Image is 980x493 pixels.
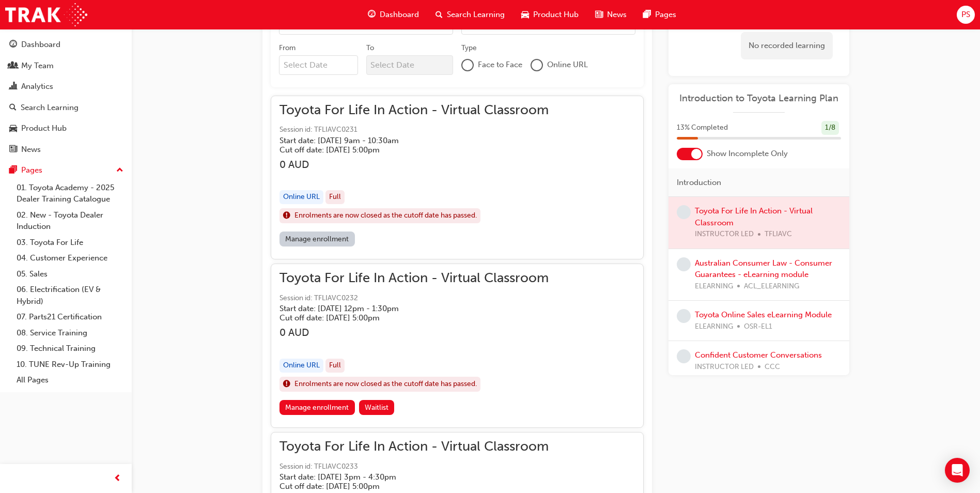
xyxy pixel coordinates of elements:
[4,98,128,117] a: Search Learning
[12,341,128,357] a: 09. Technical Training
[325,359,345,373] div: Full
[359,400,395,415] button: Waitlist
[677,205,691,219] span: learningRecordVerb_NONE-icon
[279,104,549,116] span: Toyota For Life In Action - Virtual Classroom
[279,400,355,415] a: Manage enrollment
[695,258,832,280] a: Australian Consumer Law - Consumer Guarantees - eLearning module
[695,310,832,319] a: Toyota Online Sales eLearning Module
[21,144,41,156] div: News
[279,272,635,419] button: Toyota For Life In Action - Virtual ClassroomSession id: TFLIAVC0232Start date: [DATE] 12pm - 1:3...
[12,357,128,373] a: 10. TUNE Rev-Up Training
[635,4,685,25] a: pages-iconPages
[116,164,123,177] span: up-icon
[279,472,532,482] h5: Start date: [DATE] 3pm - 4:30pm
[521,8,529,21] span: car-icon
[513,4,587,25] a: car-iconProduct Hub
[9,40,17,50] span: guage-icon
[12,235,128,251] a: 03. Toyota For Life
[279,482,532,491] h5: Cut off date: [DATE] 5:00pm
[12,282,128,309] a: 06. Electrification (EV & Hybrid)
[427,4,513,25] a: search-iconSearch Learning
[279,55,358,75] input: From
[279,43,295,53] div: From
[294,378,477,390] span: Enrolments are now closed as the cutoff date has passed.
[435,8,443,21] span: search-icon
[4,119,128,138] a: Product Hub
[21,122,67,134] div: Product Hub
[587,4,635,25] a: news-iconNews
[4,161,128,180] button: Pages
[21,39,60,51] div: Dashboard
[12,250,128,266] a: 04. Customer Experience
[12,325,128,341] a: 08. Service Training
[279,145,532,155] h5: Cut off date: [DATE] 5:00pm
[9,166,17,175] span: pages-icon
[447,9,505,21] span: Search Learning
[677,349,691,363] span: learningRecordVerb_NONE-icon
[9,82,17,91] span: chart-icon
[5,3,87,26] img: Trak
[114,472,121,485] span: prev-icon
[945,458,970,483] div: Open Intercom Messenger
[9,103,17,113] span: search-icon
[12,207,128,235] a: 02. New - Toyota Dealer Induction
[677,93,841,104] a: Introduction to Toyota Learning Plan
[961,9,970,21] span: PS
[707,148,788,160] span: Show Incomplete Only
[695,321,733,333] span: ELEARNING
[677,122,728,134] span: 13 % Completed
[677,177,721,189] span: Introduction
[821,121,839,135] div: 1 / 8
[279,327,549,338] h3: 0 AUD
[4,140,128,159] a: News
[366,43,374,53] div: To
[741,32,833,59] div: No recorded learning
[655,9,676,21] span: Pages
[643,8,651,21] span: pages-icon
[461,43,477,53] div: Type
[325,190,345,204] div: Full
[279,272,549,284] span: Toyota For Life In Action - Virtual Classroom
[279,232,355,246] a: Manage enrollment
[279,313,532,322] h5: Cut off date: [DATE] 5:00pm
[21,164,42,176] div: Pages
[21,81,53,93] div: Analytics
[279,104,635,251] button: Toyota For Life In Action - Virtual ClassroomSession id: TFLIAVC0231Start date: [DATE] 9am - 10:3...
[279,304,532,313] h5: Start date: [DATE] 12pm - 1:30pm
[368,8,376,21] span: guage-icon
[360,4,427,25] a: guage-iconDashboard
[547,59,588,71] span: Online URL
[12,266,128,282] a: 05. Sales
[283,378,290,391] span: exclaim-icon
[12,309,128,325] a: 07. Parts21 Certification
[4,77,128,96] a: Analytics
[744,281,799,292] span: ACL_ELEARNING
[279,461,549,473] span: Session id: TFLIAVC0233
[695,281,733,292] span: ELEARNING
[380,9,419,21] span: Dashboard
[677,257,691,271] span: learningRecordVerb_NONE-icon
[21,60,54,72] div: My Team
[478,59,522,71] span: Face to Face
[695,361,754,373] span: INSTRUCTOR LED
[279,441,549,453] span: Toyota For Life In Action - Virtual Classroom
[21,102,79,114] div: Search Learning
[533,9,579,21] span: Product Hub
[695,350,822,360] a: Confident Customer Conversations
[12,180,128,207] a: 01. Toyota Academy - 2025 Dealer Training Catalogue
[279,124,549,136] span: Session id: TFLIAVC0231
[9,61,17,71] span: people-icon
[9,124,17,133] span: car-icon
[279,159,549,171] h3: 0 AUD
[4,33,128,161] button: DashboardMy TeamAnalyticsSearch LearningProduct HubNews
[283,209,290,223] span: exclaim-icon
[957,6,975,24] button: PS
[607,9,627,21] span: News
[677,309,691,323] span: learningRecordVerb_NONE-icon
[12,372,128,388] a: All Pages
[4,56,128,75] a: My Team
[744,321,772,333] span: OSR-EL1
